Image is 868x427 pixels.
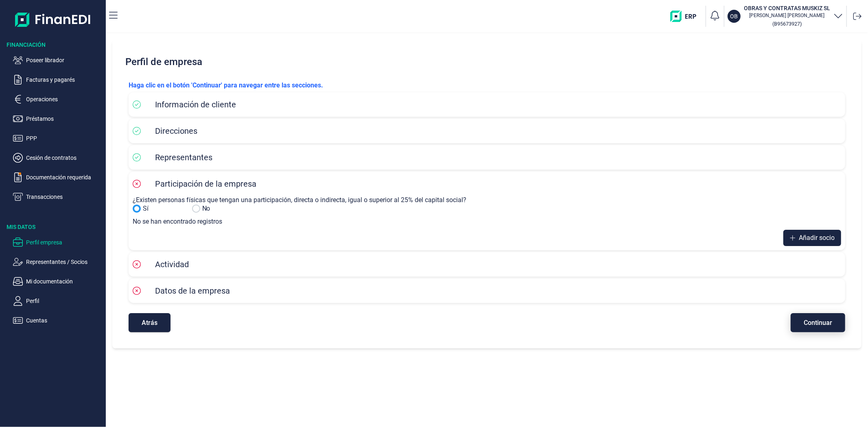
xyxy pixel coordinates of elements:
[202,204,210,213] label: No
[744,12,830,19] p: [PERSON_NAME] [PERSON_NAME]
[129,81,845,90] p: Haga clic en el botón 'Continuar' para navegar entre las secciones.
[129,313,171,332] button: Atrás
[26,237,103,247] p: Perfil empresa
[26,316,103,325] p: Cuentas
[122,50,852,74] h2: Perfil de empresa
[26,75,103,85] p: Facturas y pagarés
[13,316,103,325] button: Cuentas
[155,100,236,109] span: Información de cliente
[155,259,189,269] span: Actividad
[26,192,103,202] p: Transacciones
[143,204,149,213] label: Sí
[155,152,212,162] span: Representantes
[26,55,103,65] p: Poseer librador
[26,257,103,267] p: Representantes / Socios
[26,133,103,143] p: PPP
[791,313,845,332] button: Continuar
[26,172,103,182] p: Documentación requerida
[142,320,157,326] span: Atrás
[13,172,103,182] button: Documentación requerida
[744,4,830,12] h3: OBRAS Y CONTRATAS MUSKIZ SL
[13,257,103,267] button: Representantes / Socios
[26,94,103,104] p: Operaciones
[26,296,103,306] p: Perfil
[13,94,103,104] button: Operaciones
[728,4,843,28] button: OBOBRAS Y CONTRATAS MUSKIZ SL[PERSON_NAME] [PERSON_NAME](B95673927)
[155,126,197,136] span: Direcciones
[13,192,103,202] button: Transacciones
[133,196,466,204] label: ¿Existen personas físicas que tengan una participación, directa o indirecta, igual o superior al ...
[670,11,702,22] img: erp
[799,233,835,243] span: Añadir socio
[13,55,103,65] button: Poseer librador
[26,153,103,163] p: Cesión de contratos
[13,153,103,163] button: Cesión de contratos
[26,277,103,286] p: Mi documentación
[13,296,103,306] button: Perfil
[13,277,103,286] button: Mi documentación
[15,7,91,33] img: Logo de aplicación
[13,114,103,124] button: Préstamos
[13,75,103,85] button: Facturas y pagarés
[13,133,103,143] button: PPP
[730,12,738,20] p: OB
[804,320,832,326] span: Continuar
[155,286,230,296] span: Datos de la empresa
[155,179,256,189] span: Participación de la empresa
[133,217,841,227] p: No se han encontrado registros
[783,230,841,246] button: Añadir socio
[13,237,103,247] button: Perfil empresa
[26,114,103,124] p: Préstamos
[772,21,802,27] small: Copiar cif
